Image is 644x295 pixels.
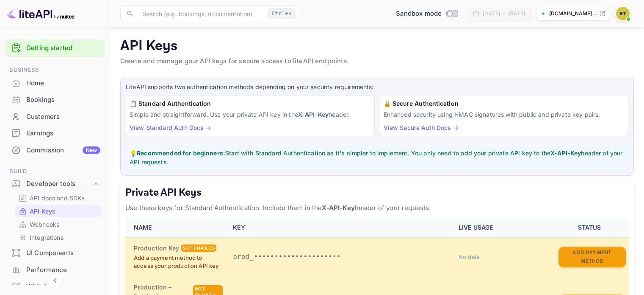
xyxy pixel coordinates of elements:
[459,253,480,260] span: No data
[19,207,98,216] a: API Keys
[5,262,105,278] a: Performance
[26,129,100,138] div: Earnings
[19,194,98,202] a: API docs and SDKs
[47,273,63,288] button: Collapse navigation
[181,244,216,252] div: Not enabled
[26,179,92,189] div: Developer tools
[19,220,98,229] a: Webhooks
[5,109,105,125] div: Customers
[126,82,628,92] p: LiteAPI supports two authentication methods depending on your security requirements:
[120,38,634,55] p: API Keys
[384,99,625,108] h6: 🔒 Secure Authentication
[26,146,100,155] div: Commission
[5,39,105,57] div: Getting started
[384,124,459,131] a: View Secure Auth Docs →
[5,262,105,278] div: Performance
[30,207,55,216] p: API Keys
[120,56,634,67] p: Create and manage your API keys for secure access to liteAPI endpoints.
[5,75,105,92] div: Home
[137,149,225,157] strong: Recommended for beginners:
[15,205,101,217] div: API Keys
[30,220,59,229] p: Webhooks
[5,167,105,176] span: Build
[392,9,462,19] div: Switch to Production mode
[228,218,453,237] th: KEY
[453,218,553,237] th: LIVE USAGE
[5,109,105,124] a: Customers
[5,75,105,91] a: Home
[26,79,100,88] div: Home
[26,265,100,275] div: Performance
[5,92,105,108] div: Bookings
[558,247,626,267] button: Add Payment Method
[268,8,295,19] div: Ctrl+K
[130,124,211,131] a: View Standard Auth Docs →
[26,112,100,122] div: Customers
[19,233,98,242] a: Integrations
[558,253,626,260] a: Add Payment Method
[5,125,105,142] div: Earnings
[125,218,228,237] th: NAME
[130,99,371,108] h6: 📋 Standard Authentication
[384,110,625,119] p: Enhanced security using HMAC signatures with public and private key pairs.
[125,203,629,213] p: Use these keys for Standard Authentication. Include them in the header of your requests.
[5,278,105,294] a: Whitelabel
[137,5,265,22] input: Search (e.g. bookings, documentation)
[5,142,105,158] a: CommissionNew
[134,254,223,270] p: Add a payment method to access your production API key
[15,192,101,204] div: API docs and SDKs
[26,95,100,105] div: Bookings
[550,149,581,157] strong: X-API-Key
[15,218,101,230] div: Webhooks
[125,186,629,199] h5: Private API Keys
[396,9,442,19] span: Sandbox mode
[553,218,629,237] th: STATUS
[549,10,597,17] p: [DOMAIN_NAME]...
[5,65,105,75] span: Business
[5,92,105,107] a: Bookings
[83,146,100,154] div: New
[5,142,105,159] div: CommissionNew
[30,194,85,202] p: API docs and SDKs
[483,10,525,17] div: [DATE] — [DATE]
[7,7,75,20] img: LiteAPI logo
[5,177,105,191] div: Developer tools
[130,149,625,166] p: 💡 Start with Standard Authentication as it's simpler to implement. You only need to add your priv...
[298,111,329,118] strong: X-API-Key
[233,252,448,262] p: prod_•••••••••••••••••••••
[15,231,101,244] div: Integrations
[5,245,105,261] a: UI Components
[26,43,100,53] a: Getting started
[26,248,100,258] div: UI Components
[5,125,105,141] a: Earnings
[322,204,354,212] strong: X-API-Key
[5,245,105,261] div: UI Components
[134,244,179,253] h6: Production Key
[30,233,64,242] p: Integrations
[26,282,100,292] div: Whitelabel
[130,110,371,119] p: Simple and straightforward. Use your private API key in the header.
[616,7,630,20] img: soufiane tiss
